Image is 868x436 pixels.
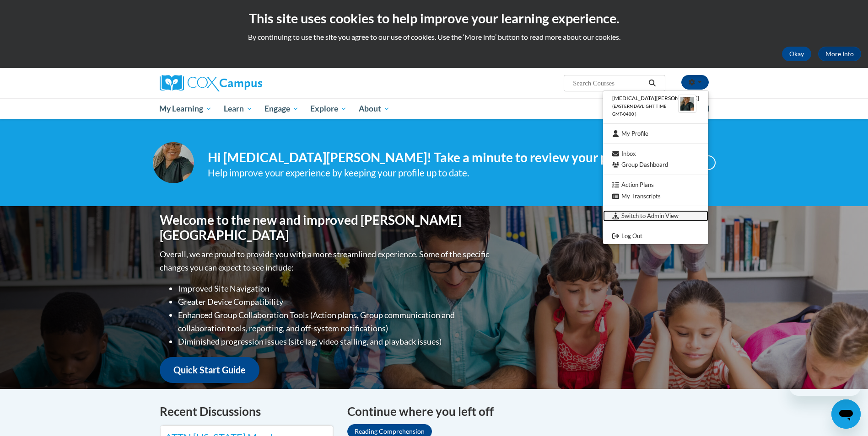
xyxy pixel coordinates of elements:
a: Learn [218,98,259,119]
a: Inbox [603,148,708,160]
a: Logout [603,230,708,242]
a: My Transcripts [603,191,708,202]
iframe: Message from company [789,376,861,396]
li: Enhanced Group Collaboration Tools (Action plans, Group communication and collaboration tools, re... [178,308,491,335]
a: Switch to Admin View [603,210,708,222]
a: Action Plans [603,179,708,191]
a: My Profile [603,128,708,139]
div: Main menu [146,98,722,119]
input: Search Courses [572,78,645,89]
button: Okay [782,47,811,61]
a: Quick Start Guide [160,357,259,383]
a: About [353,98,396,119]
li: Improved Site Navigation [178,282,491,295]
a: Group Dashboard [603,159,708,170]
span: Engage [264,103,299,114]
span: Learn [224,103,253,114]
img: Profile Image [153,142,194,183]
h4: Recent Discussions [160,403,334,420]
a: My Learning [154,98,218,119]
span: My Learning [159,103,212,114]
a: More Info [818,47,861,61]
span: (Eastern Daylight Time GMT-0400 ) [612,104,667,117]
span: [MEDICAL_DATA][PERSON_NAME] [612,95,699,101]
a: Engage [259,98,305,119]
li: Diminished progression issues (site lag, video stalling, and playback issues) [178,335,491,348]
button: Search [645,78,659,89]
a: Explore [304,98,353,119]
img: Learner Profile Avatar [678,95,696,113]
button: Account Settings [681,75,709,90]
h4: Continue where you left off [347,403,709,420]
h4: Hi [MEDICAL_DATA][PERSON_NAME]! Take a minute to review your profile. [208,150,645,165]
span: About [359,103,390,114]
h2: This site uses cookies to help improve your learning experience. [7,9,861,27]
p: By continuing to use the site you agree to our use of cookies. Use the ‘More info’ button to read... [7,32,861,42]
span: Explore [310,103,347,114]
div: Help improve your experience by keeping your profile up to date. [208,165,645,181]
img: Cox Campus [160,75,262,91]
p: Overall, we are proud to provide you with a more streamlined experience. Some of the specific cha... [160,248,491,274]
li: Greater Device Compatibility [178,295,491,308]
a: Cox Campus [160,75,334,91]
h1: Welcome to the new and improved [PERSON_NAME][GEOGRAPHIC_DATA] [160,213,491,243]
iframe: Button to launch messaging window [831,399,861,429]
